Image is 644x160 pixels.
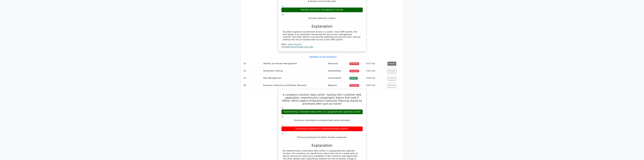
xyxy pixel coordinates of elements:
button: Review [388,62,396,66]
div: Identity and access management controls [281,7,363,12]
a: Feedback on this question? [309,56,337,58]
td: Risk Management [262,75,327,82]
span: c. [282,124,284,126]
div: Implementing a redundant data center at a geographically separate location [281,109,363,114]
td: Identity and Access Management [262,60,327,67]
div: Intrusion detection system [281,16,363,21]
td: Penetration Testing [262,67,327,75]
a: cloud security [288,43,302,45]
button: Review [388,69,396,73]
td: 0:41 min. [365,67,387,75]
h3: Explanation [283,143,361,148]
h5: A company's primary data center, hosting their customer web application, experienced a catastroph... [281,93,363,105]
span: c. [282,5,284,7]
div: Topic: [281,43,363,46]
span: d. [282,13,284,16]
td: 0:31 min. [365,60,387,67]
span: Incorrect [349,70,359,72]
div: Training employees for better disaster awareness [281,135,363,140]
h3: Explanation [283,24,361,29]
td: Intermediate [327,75,348,82]
td: Intermediate [327,67,348,75]
div: To protect against unauthorized access in a public cloud CRM system, the best option is to implem... [283,31,361,41]
div: Forming a committee to evaluate data center providers [281,118,363,123]
span: b. [282,115,284,118]
td: 0:36 min. [365,75,387,82]
span: a. [282,107,284,109]
div: Concept: [281,46,363,48]
td: 26 [242,82,262,89]
td: 24 [242,67,262,75]
span: Correct [349,77,358,79]
a: cloud threats and risks [290,46,313,48]
span: Incorrect [349,62,359,65]
button: Review [388,83,396,87]
td: Advanced [327,60,348,67]
td: Business Continuity and Disaster Recovery [262,82,327,89]
td: 0:35 min. [365,82,387,89]
span: Incorrect [349,84,359,87]
button: Review [388,76,396,80]
div: Increasing investment in traditional backup systems [281,126,363,131]
td: Beginner [327,82,348,89]
td: 25 [242,75,262,82]
span: d. [282,132,284,135]
td: 23 [242,60,262,67]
